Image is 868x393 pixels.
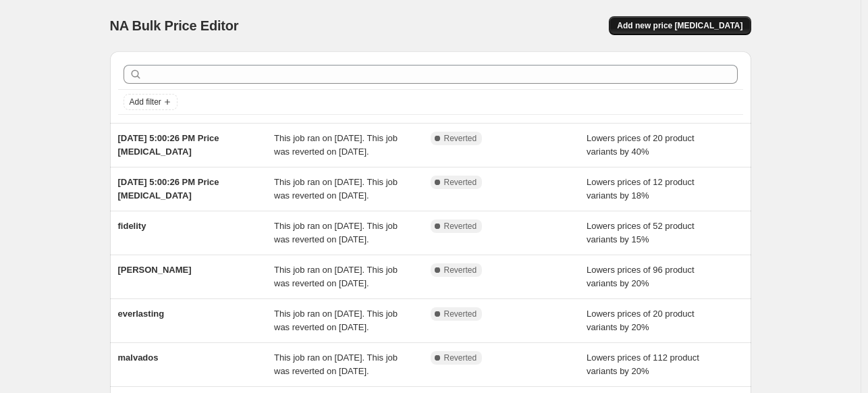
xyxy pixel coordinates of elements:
button: Add filter [124,94,178,110]
span: This job ran on [DATE]. This job was reverted on [DATE]. [274,352,398,376]
span: malvados [118,352,159,363]
span: NA Bulk Price Editor [110,18,239,33]
span: This job ran on [DATE]. This job was reverted on [DATE]. [274,133,398,157]
span: Add new price [MEDICAL_DATA] [617,20,742,31]
span: Lowers prices of 112 product variants by 20% [587,352,699,376]
span: Add filter [130,97,161,107]
span: Reverted [444,177,477,188]
span: Reverted [444,265,477,276]
span: Lowers prices of 52 product variants by 15% [587,221,695,244]
span: Reverted [444,133,477,144]
span: Lowers prices of 20 product variants by 20% [587,309,695,332]
span: Lowers prices of 12 product variants by 18% [587,177,695,201]
span: [PERSON_NAME] [118,265,192,275]
span: Reverted [444,221,477,232]
span: [DATE] 5:00:26 PM Price [MEDICAL_DATA] [118,133,219,157]
span: [DATE] 5:00:26 PM Price [MEDICAL_DATA] [118,177,219,201]
span: everlasting [118,309,165,319]
span: Reverted [444,352,477,363]
span: This job ran on [DATE]. This job was reverted on [DATE]. [274,265,398,288]
span: Reverted [444,309,477,319]
span: This job ran on [DATE]. This job was reverted on [DATE]. [274,309,398,332]
span: Lowers prices of 20 product variants by 40% [587,133,695,157]
span: This job ran on [DATE]. This job was reverted on [DATE]. [274,221,398,244]
span: Lowers prices of 96 product variants by 20% [587,265,695,288]
button: Add new price [MEDICAL_DATA] [609,16,751,35]
span: fidelity [118,221,146,231]
span: This job ran on [DATE]. This job was reverted on [DATE]. [274,177,398,201]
